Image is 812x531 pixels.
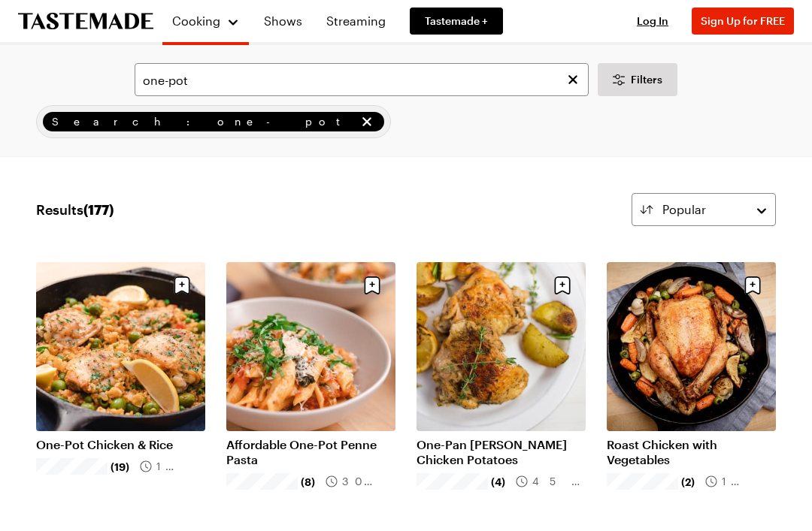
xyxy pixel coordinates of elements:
button: Sign Up for FREE [692,8,794,35]
button: Save recipe [168,271,196,300]
span: Results [36,199,114,220]
span: Popular [662,201,706,219]
span: Log In [637,14,668,27]
button: Clear search [565,71,581,88]
a: Tastemade + [410,8,503,35]
button: Cooking [171,6,240,36]
span: Filters [631,72,662,87]
span: ( 177 ) [83,201,114,218]
button: remove Search: one-pot [359,113,375,130]
span: Sign Up for FREE [701,14,785,27]
a: One-Pan [PERSON_NAME] Chicken Potatoes [417,437,586,467]
button: Save recipe [358,271,386,300]
span: Tastemade + [425,14,488,29]
button: Save recipe [738,271,767,300]
a: One-Pot Chicken & Rice [36,437,205,452]
button: Save recipe [548,271,577,300]
a: Roast Chicken with Vegetables [607,437,776,467]
button: Log In [623,14,683,29]
a: To Tastemade Home Page [18,13,153,30]
span: Cooking [172,14,220,28]
span: Search: one-pot [52,113,356,130]
button: Desktop filters [598,63,677,96]
button: Popular [632,193,776,226]
a: Affordable One-Pot Penne Pasta [226,437,395,467]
